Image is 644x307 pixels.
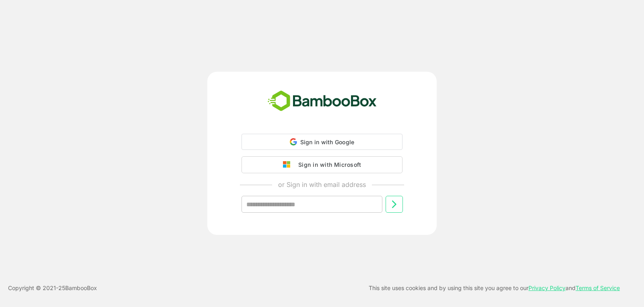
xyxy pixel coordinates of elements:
[300,139,355,145] span: Sign in with Google
[242,156,402,173] button: Sign in with Microsoft
[278,180,366,189] p: or Sign in with email address
[294,160,361,170] div: Sign in with Microsoft
[283,161,294,168] img: google
[242,134,402,150] div: Sign in with Google
[528,284,566,291] a: Privacy Policy
[263,88,381,114] img: bamboobox
[8,283,97,293] p: Copyright © 2021- 25 BambooBox
[576,284,620,291] a: Terms of Service
[369,283,620,293] p: This site uses cookies and by using this site you agree to our and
